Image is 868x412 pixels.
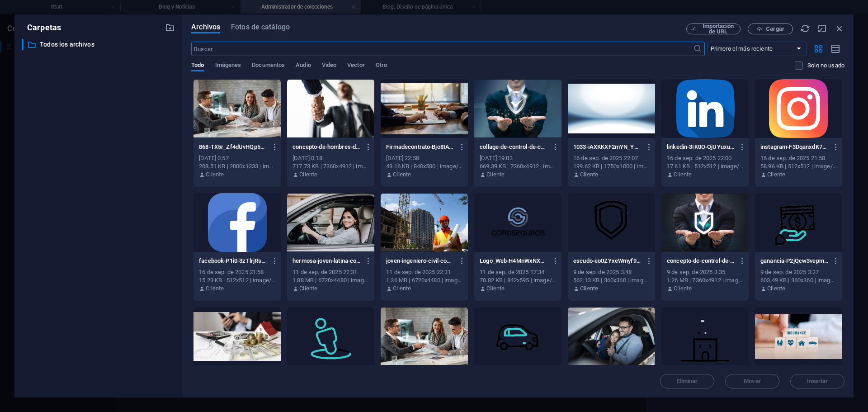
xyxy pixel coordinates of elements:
[674,170,692,179] p: Cliente
[767,170,785,179] p: Cliente
[760,143,828,151] p: instagram-F3DqanxdK7djItjFcrCuSQ.png
[760,154,837,162] div: 16 de sep. de 2025 21:58
[206,170,224,179] p: Cliente
[25,14,44,22] div: v 4.0.25
[767,284,785,293] p: Cliente
[38,52,45,60] img: tab_domain_overview_orange.svg
[760,162,837,170] div: 58.96 KB | 512x512 | image/png
[22,39,24,50] div: ​
[573,276,650,284] div: 562.13 KB | 360x360 | image/gif
[292,268,369,276] div: 11 de sep. de 2025 22:31
[191,42,693,56] input: Buscar
[760,268,837,276] div: 9 de sep. de 2025 3:27
[573,257,641,265] p: escudo-eo0ZYxeWmyf9b4V_JdUglA.gif
[206,284,224,293] p: Cliente
[480,162,556,170] div: 669.39 KB | 7360x4912 | image/jpeg
[667,162,743,170] div: 17.61 KB | 512x512 | image/png
[573,154,650,162] div: 16 de sep. de 2025 22:07
[674,284,692,293] p: Cliente
[292,257,360,265] p: hermosa-joven-latina-conduciendo-su-auto-nuevo-y-mostrando-su-pulgar-hacia-arriba-MF3ug8d4GQo7Wkr...
[40,39,158,50] p: Todos los archivos
[835,24,844,33] i: Cerrar
[573,268,650,276] div: 9 de sep. de 2025 3:48
[748,24,793,34] button: Cargar
[22,22,61,33] p: Carpetas
[199,143,267,151] p: 868-TX5r_Zf4dUvHQp519IJw2A.jpg
[766,26,784,32] span: Cargar
[700,24,736,34] span: Importación de URL
[386,276,462,284] div: 1.36 MB | 6720x4480 | image/jpeg
[817,24,827,33] i: Minimizar
[322,60,336,72] span: Video
[292,143,360,151] p: concepto-de-hombres-de-negocios-de-apreton-de-manos-Nxdp3xLhzH6wkezNLXgjVw.jpg
[24,24,101,31] div: Dominio: [DOMAIN_NAME]
[386,162,462,170] div: 43.16 KB | 840x500 | image/jpeg
[215,60,241,72] span: Imágenes
[292,154,369,162] div: [DATE] 0:18
[199,154,275,162] div: [DATE] 0:57
[14,14,22,22] img: logo_orange.svg
[580,284,598,293] p: Cliente
[760,257,828,265] p: ganancia-P2jQcw3vepmInQDvsDp8pw.gif
[573,143,641,151] p: 1033-iAXKKXF2mYN_YCAApmBTsA.jpg
[393,284,411,293] p: Cliente
[386,143,454,151] p: Firmadecontrato-Bjo8tATfsB7UA53PAROroA.jpg
[667,268,743,276] div: 9 de sep. de 2025 3:35
[347,60,365,72] span: Vector
[231,22,290,33] span: Fotos de catálogo
[480,257,547,265] p: Logo_Web-H4MnWxNXQ1NFSglmXu62Jg.png
[96,52,104,60] img: tab_keywords_by_traffic_grey.svg
[191,60,204,72] span: Todo
[252,60,285,72] span: Documentos
[199,257,267,265] p: facebook-P1i0-3zTlrjRscKQC_hqcg.png
[199,268,275,276] div: 16 de sep. de 2025 21:58
[480,154,556,162] div: [DATE] 19:03
[292,162,369,170] div: 717.73 KB | 7360x4912 | image/jpeg
[480,276,556,284] div: 70.82 KB | 842x595 | image/png
[376,60,387,72] span: Otro
[573,162,650,170] div: 199.62 KB | 1750x1000 | image/jpeg
[299,170,317,179] p: Cliente
[686,24,741,34] button: Importación de URL
[299,284,317,293] p: Cliente
[486,284,505,293] p: Cliente
[667,154,743,162] div: 16 de sep. de 2025 22:00
[165,23,175,33] i: Crear carpeta
[667,257,735,265] p: concepto-de-control-de-calidad-estandar-m-URUoD5ystwFgSkXsVKdXIQ.jpg
[580,170,598,179] p: Cliente
[667,276,743,284] div: 1.26 MB | 7360x4912 | image/jpeg
[14,24,22,31] img: website_grey.svg
[292,276,369,284] div: 1.88 MB | 6720x4480 | image/jpeg
[47,53,69,59] div: Dominio
[486,170,505,179] p: Cliente
[386,257,454,265] p: joven-ingeniero-civil-con-sombrero-de-seguridad-RfROMqSvgHhADwlFQgM54A.jpg
[199,162,275,170] div: 208.51 KB | 2000x1333 | image/jpeg
[199,276,275,284] div: 15.23 KB | 512x512 | image/png
[191,22,220,33] span: Archivos
[296,60,311,72] span: Audio
[807,62,844,70] p: Solo muestra los archivos que no están usándose en el sitio web. Los archivos añadidos durante es...
[386,268,462,276] div: 11 de sep. de 2025 22:31
[386,154,462,162] div: [DATE] 22:58
[393,170,411,179] p: Cliente
[667,143,735,151] p: linkedin-3IK0O-QjUYuxugn5xje3Sg.png
[480,268,556,276] div: 11 de sep. de 2025 17:34
[480,143,547,151] p: collage-de-control-de-calidad-estandar-bzfeNDm7AimUFN_Go4IIBA.jpg
[106,53,144,59] div: Palabras clave
[760,276,837,284] div: 603.49 KB | 360x360 | image/gif
[800,24,810,33] i: Volver a cargar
